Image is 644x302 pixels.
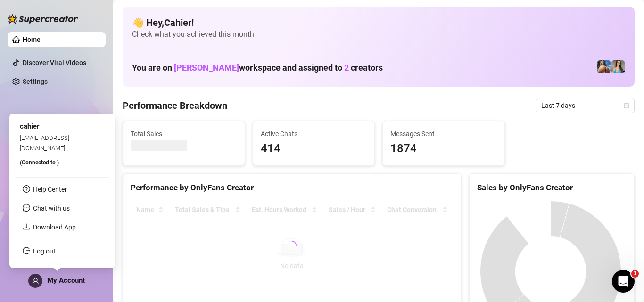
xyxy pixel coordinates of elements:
[477,181,627,194] div: Sales by OnlyFans Creator
[624,103,629,108] span: calendar
[8,14,78,24] img: logo-BBDzfeDw.svg
[174,63,239,73] span: [PERSON_NAME]
[132,16,625,29] h4: 👋 Hey, Cahier !
[390,129,497,139] span: Messages Sent
[541,98,629,113] span: Last 7 days
[23,78,48,85] a: Settings
[23,36,41,43] a: Home
[47,276,85,285] span: My Account
[261,140,367,158] span: 414
[15,244,109,259] li: Log out
[123,99,227,112] h4: Performance Breakdown
[612,270,635,293] iframe: Intercom live chat
[32,278,39,285] span: user
[20,159,59,166] span: (Connected to )
[344,63,349,73] span: 2
[131,129,237,139] span: Total Sales
[611,60,625,73] img: 𝙋𝙖𝙞𝙜𝙚
[20,134,69,151] span: [EMAIL_ADDRESS][DOMAIN_NAME]
[33,223,76,231] a: Download App
[131,181,454,194] div: Performance by OnlyFans Creator
[33,186,67,193] a: Help Center
[597,60,611,73] img: 𝙋𝙖𝙞𝙜𝙚
[20,122,39,131] span: cahier
[132,63,383,73] h1: You are on workspace and assigned to creators
[132,29,625,40] span: Check what you achieved this month
[286,240,297,251] span: loading
[390,140,497,158] span: 1874
[23,204,30,212] span: message
[33,204,70,212] span: Chat with us
[33,247,56,255] a: Log out
[261,129,367,139] span: Active Chats
[631,270,639,278] span: 1
[23,59,86,66] a: Discover Viral Videos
